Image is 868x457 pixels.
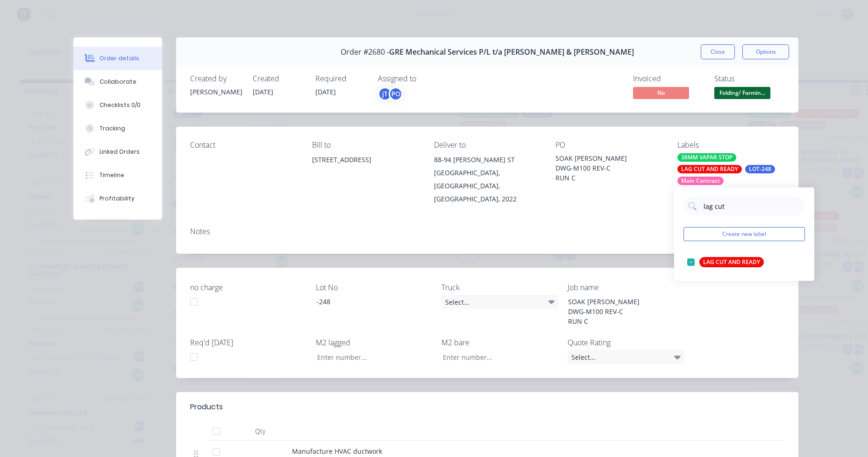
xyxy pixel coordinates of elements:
div: jT [378,87,392,101]
button: Tracking [73,117,162,140]
button: Close [701,44,735,59]
div: Timeline [100,171,124,179]
button: Collaborate [73,70,162,93]
span: No [633,87,689,99]
div: Deliver to [434,141,541,150]
div: SOAK [PERSON_NAME] DWG-M100 REV-C RUN C [561,295,677,328]
div: Select... [441,295,558,309]
button: Linked Orders [73,140,162,164]
button: Options [742,44,789,59]
input: Enter number... [309,350,433,364]
div: SOAK [PERSON_NAME] DWG-M100 REV-C RUN C [555,153,662,183]
div: Qty [232,422,288,441]
div: PO [555,141,662,150]
span: Folding/ Formin... [714,87,770,99]
button: Timeline [73,164,162,187]
span: Manufacture HVAC ductwork [292,447,382,456]
div: [STREET_ADDRESS] [312,153,419,166]
div: Profitability [100,194,135,203]
label: M2 bare [441,337,558,348]
div: Checklists 0/0 [100,101,141,109]
div: [GEOGRAPHIC_DATA], [GEOGRAPHIC_DATA], [GEOGRAPHIC_DATA], 2022 [434,166,541,206]
div: Bill to [312,141,419,150]
div: Required [315,74,367,83]
input: Search labels [703,197,800,215]
label: Lot No [316,282,433,293]
label: M2 lagged [316,337,433,348]
span: [DATE] [253,87,273,96]
span: GRE Mechanical Services P/L t/a [PERSON_NAME] & [PERSON_NAME] [389,48,634,57]
div: Created [253,74,304,83]
button: jTPO [378,87,403,101]
div: Select... [568,350,684,364]
div: [STREET_ADDRESS] [312,153,419,183]
button: Profitability [73,187,162,210]
div: Main Contract [677,177,724,185]
div: Linked Orders [100,148,140,156]
label: no charge [190,282,307,293]
div: Order details [100,54,139,63]
div: Assigned to [378,74,471,83]
div: Created by [190,74,242,83]
button: Order details [73,47,162,70]
label: Job name [568,282,684,293]
div: LAG CUT AND READY [677,165,742,173]
div: -248 [309,295,426,308]
div: 88-94 [PERSON_NAME] ST[GEOGRAPHIC_DATA], [GEOGRAPHIC_DATA], [GEOGRAPHIC_DATA], 2022 [434,153,541,206]
div: Tracking [100,124,125,133]
button: Checklists 0/0 [73,93,162,117]
div: Notes [190,227,784,236]
label: Truck [441,282,558,293]
button: Create new label [683,227,805,241]
div: 88-94 [PERSON_NAME] ST [434,153,541,166]
div: 38MM VAPAR STOP [677,153,736,162]
button: LAG CUT AND READY [683,256,768,269]
div: LAG CUT AND READY [699,257,764,267]
span: [DATE] [315,87,336,96]
label: Quote Rating [568,337,684,348]
input: Enter number... [435,350,558,364]
div: Status [714,74,784,83]
div: LOT-248 [745,165,775,173]
div: Products [190,401,223,413]
label: Req'd [DATE] [190,337,307,348]
div: Collaborate [100,78,136,86]
div: Contact [190,141,297,150]
div: [PERSON_NAME] [190,87,242,97]
div: Invoiced [633,74,703,83]
div: Labels [677,141,784,150]
span: Order #2680 - [341,48,389,57]
div: PO [389,87,403,101]
button: Folding/ Formin... [714,87,770,101]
